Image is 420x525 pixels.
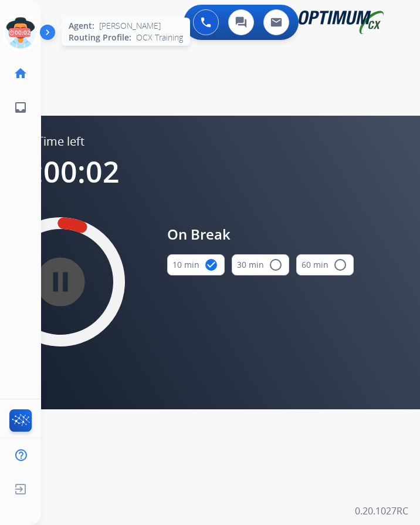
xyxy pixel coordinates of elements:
[37,133,84,150] span: Time left
[167,254,225,275] button: 10 min
[69,20,94,32] span: Agent:
[167,224,354,245] span: On Break
[99,20,161,32] span: [PERSON_NAME]
[232,254,289,275] button: 30 min
[333,258,347,272] mat-icon: radio_button_unchecked
[136,32,183,43] span: OCX Training
[53,275,67,289] mat-icon: pause_circle_filled
[269,258,283,272] mat-icon: radio_button_unchecked
[13,100,28,115] mat-icon: inbox
[13,66,28,80] mat-icon: home
[1,152,120,191] span: 00:00:02
[296,254,354,275] button: 60 min
[204,258,218,272] mat-icon: check_circle
[355,504,408,518] p: 0.20.1027RC
[69,32,131,43] span: Routing Profile:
